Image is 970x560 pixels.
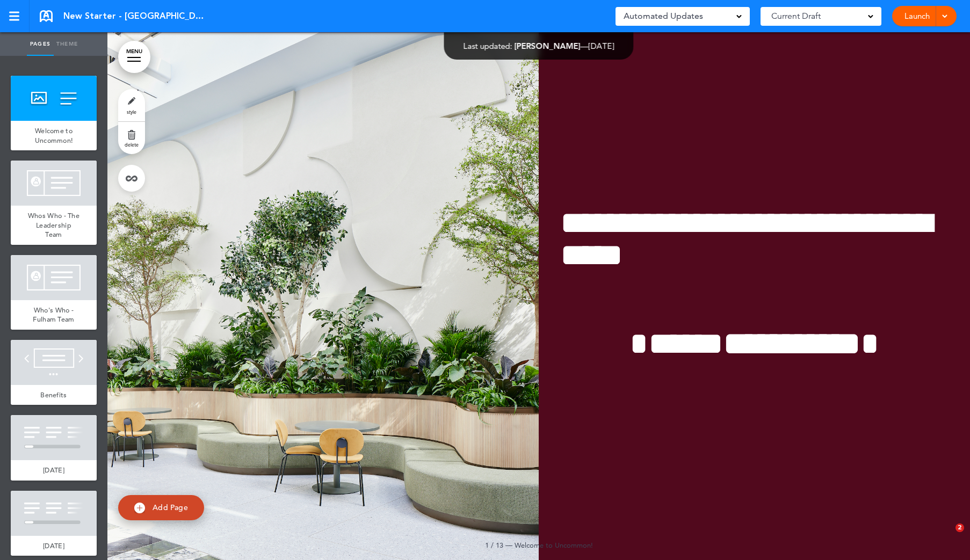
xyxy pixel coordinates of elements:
a: Add Page [118,495,204,520]
img: add.svg [134,503,145,513]
span: Add Page [153,503,188,512]
a: delete [118,122,145,154]
span: Last updated: [464,41,512,51]
span: [DATE] [43,541,64,550]
span: 2 [955,523,964,532]
span: New Starter - [GEOGRAPHIC_DATA] [63,10,208,22]
a: Pages [27,32,54,56]
a: [DATE] [11,460,97,481]
span: — [505,541,512,549]
span: [PERSON_NAME] [515,41,581,51]
a: Launch [900,6,934,26]
span: Benefits [40,390,67,399]
img: 1732622909852-UN30_07314UN30_1.jpg [107,32,539,560]
span: Current Draft [771,9,821,24]
iframe: Intercom live chat [933,523,959,549]
span: style [127,108,136,115]
a: Benefits [11,385,97,405]
a: style [118,89,145,121]
div: — [464,42,614,50]
a: [DATE] [11,536,97,556]
a: MENU [118,41,150,73]
span: Welcome to Uncommon! [515,541,593,549]
span: [DATE] [589,41,614,51]
a: Whos Who - The Leadership Team [11,206,97,245]
a: Welcome to Uncommon! [11,121,97,150]
a: Theme [54,32,81,56]
span: Automated Updates [624,9,703,24]
span: delete [125,141,139,148]
span: Who's Who - Fulham Team [33,306,74,324]
span: Welcome to Uncommon! [35,126,73,145]
span: [DATE] [43,466,64,475]
span: Whos Who - The Leadership Team [28,211,79,239]
a: Who's Who - Fulham Team [11,300,97,330]
span: 1 / 13 [485,541,503,549]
